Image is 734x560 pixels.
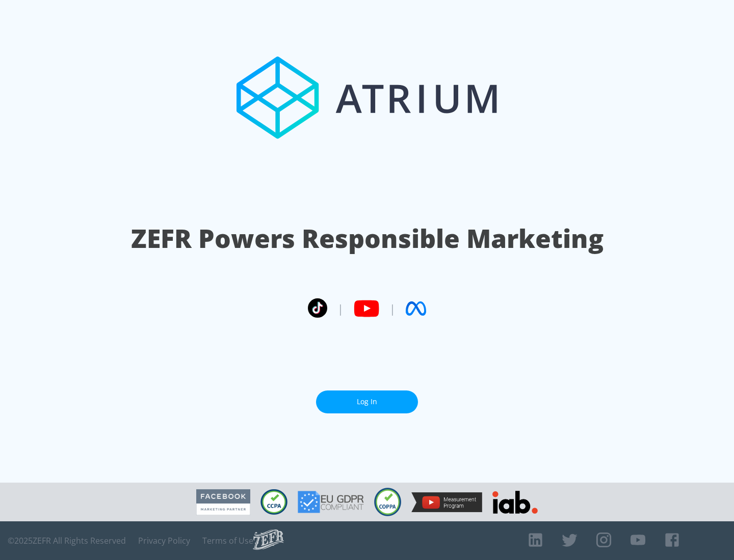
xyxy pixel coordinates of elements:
span: | [389,301,396,316]
a: Privacy Policy [138,536,190,546]
img: GDPR Compliant [298,491,364,513]
img: COPPA Compliant [374,488,401,516]
span: © 2025 ZEFR All Rights Reserved [8,536,126,546]
a: Log In [316,390,418,413]
a: Terms of Use [202,536,253,546]
img: YouTube Measurement Program [411,492,482,512]
h1: ZEFR Powers Responsible Marketing [131,221,604,256]
img: Facebook Marketing Partner [196,489,250,515]
span: | [337,301,344,316]
img: IAB [492,491,538,514]
img: CCPA Compliant [260,489,287,515]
